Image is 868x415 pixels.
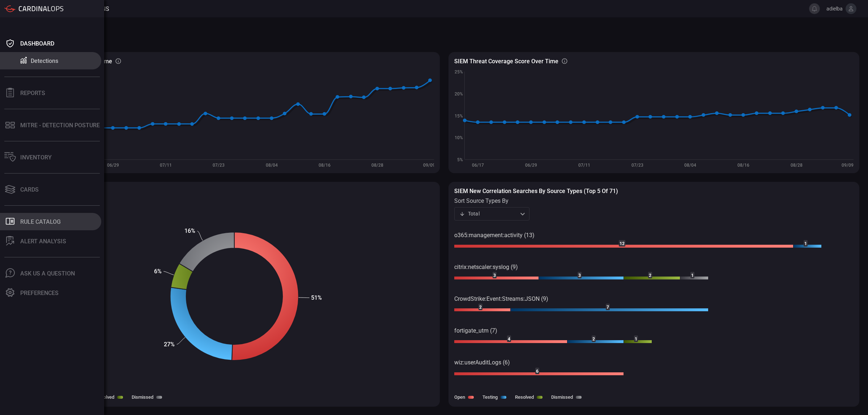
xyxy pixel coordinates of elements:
[635,337,637,342] text: 1
[454,58,558,65] h3: SIEM Threat coverage score over time
[455,69,463,74] text: 25%
[578,273,581,278] text: 3
[319,163,331,168] text: 08/16
[132,394,153,400] label: Dismissed
[266,163,278,168] text: 08/04
[479,305,482,310] text: 2
[20,122,100,129] div: MITRE - Detection Posture
[311,294,322,301] text: 51%
[842,163,854,168] text: 09/09
[649,273,651,278] text: 2
[371,163,383,168] text: 08/28
[578,163,590,168] text: 07/11
[423,163,435,168] text: 09/09
[20,154,52,161] div: Inventory
[20,290,59,296] div: Preferences
[691,273,694,278] text: 1
[592,337,595,342] text: 2
[107,163,119,168] text: 06/29
[551,394,573,400] label: Dismissed
[154,268,162,275] text: 6%
[454,197,529,204] label: sort source types by
[454,188,854,194] h3: SIEM New correlation searches by source types (Top 5 of 71)
[31,57,58,64] div: Detections
[454,295,548,302] text: CrowdStrike:Event:Streams:JSON (9)
[536,369,539,374] text: 6
[472,163,484,168] text: 06/17
[184,227,195,234] text: 16%
[684,163,696,168] text: 08/04
[631,163,643,168] text: 07/23
[160,163,172,168] text: 07/11
[454,232,535,239] text: o365:management:activity (13)
[20,40,54,47] div: Dashboard
[620,241,625,246] text: 12
[95,394,114,400] label: Resolved
[823,6,843,12] span: adielba
[457,157,463,162] text: 5%
[455,135,463,140] text: 10%
[455,114,463,119] text: 15%
[20,186,39,193] div: Cards
[804,241,807,246] text: 1
[454,394,465,400] label: Open
[20,218,61,225] div: Rule Catalog
[493,273,496,278] text: 3
[455,91,463,97] text: 20%
[164,341,175,348] text: 27%
[454,359,510,366] text: wiz:userAuditLogs (6)
[20,238,66,245] div: ALERT ANALYSIS
[482,394,498,400] label: Testing
[791,163,803,168] text: 08/28
[525,163,537,168] text: 06/29
[737,163,749,168] text: 08/16
[515,394,534,400] label: Resolved
[20,270,75,277] div: Ask Us A Question
[508,337,510,342] text: 4
[454,264,518,270] text: citrix:netscaler:syslog (9)
[213,163,225,168] text: 07/23
[459,210,518,217] div: Total
[454,327,497,334] text: fortigate_utm (7)
[607,305,609,310] text: 7
[20,90,45,97] div: Reports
